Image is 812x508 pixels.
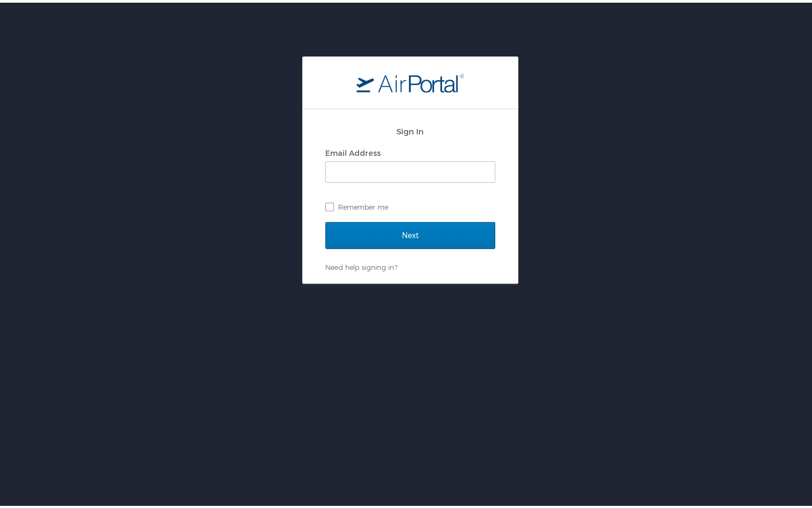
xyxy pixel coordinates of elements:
img: logo [357,70,464,90]
input: Next [325,219,495,246]
label: Remember me [325,196,495,212]
label: Email Address [325,146,381,155]
h2: Sign In [325,123,495,135]
a: Need help signing in? [325,260,397,269]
